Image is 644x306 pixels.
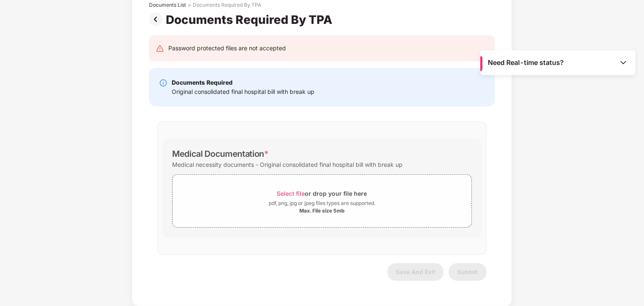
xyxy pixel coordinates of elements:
div: Medical Documentation [172,149,269,159]
div: Documents Required By TPA [166,13,336,27]
div: Max. File size 5mb [299,207,345,214]
div: pdf, png, jpg or jpeg files types are supported. [269,199,375,207]
img: Toggle Icon [619,58,628,67]
div: Medical necessity documents - Original consolidated final hospital bill with break up [172,159,403,170]
span: Select file [277,190,305,197]
div: Original consolidated final hospital bill with break up [172,87,314,96]
img: svg+xml;base64,PHN2ZyBpZD0iUHJldi0zMngzMiIgeG1sbnM9Imh0dHA6Ly93d3cudzMub3JnLzIwMDAvc3ZnIiB3aWR0aD... [149,13,166,26]
div: Documents Required By TPA [193,2,261,8]
span: Need Real-time status? [488,58,564,67]
button: Submit [449,263,487,281]
img: svg+xml;base64,PHN2ZyBpZD0iSW5mby0yMHgyMCIgeG1sbnM9Imh0dHA6Ly93d3cudzMub3JnLzIwMDAvc3ZnIiB3aWR0aD... [159,79,168,87]
div: > [188,2,191,8]
div: Documents List [149,2,186,8]
span: Select fileor drop your file herepdf, png, jpg or jpeg files types are supported.Max. File size 5mb [173,181,471,221]
div: Password protected files are not accepted [168,44,286,53]
span: Submit [458,268,478,275]
button: Save And Exit [387,263,444,281]
b: Documents Required [172,79,233,86]
span: Save And Exit [396,268,435,275]
div: or drop your file here [277,188,367,199]
img: svg+xml;base64,PHN2ZyB4bWxucz0iaHR0cDovL3d3dy53My5vcmcvMjAwMC9zdmciIHdpZHRoPSIyNCIgaGVpZ2h0PSIyNC... [156,44,164,53]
